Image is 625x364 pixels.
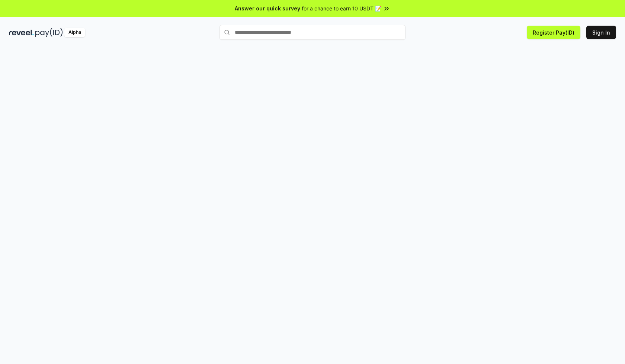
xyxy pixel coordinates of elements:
[9,28,34,37] img: reveel_dark
[586,26,616,39] button: Sign In
[35,28,63,37] img: pay_id
[527,26,580,39] button: Register Pay(ID)
[302,4,381,12] span: for a chance to earn 10 USDT 📝
[64,28,85,37] div: Alpha
[235,4,300,12] span: Answer our quick survey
